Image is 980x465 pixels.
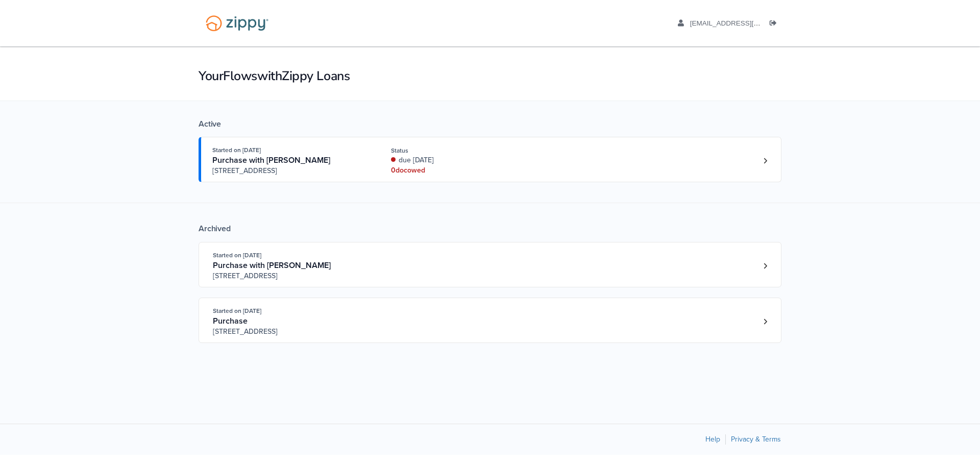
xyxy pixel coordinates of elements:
span: Purchase with [PERSON_NAME] [213,260,331,271]
a: Privacy & Terms [731,435,781,444]
div: Archived [199,224,781,234]
span: kalamazoothumper1@gmail.com [690,19,807,27]
span: Purchase with [PERSON_NAME] [212,155,330,165]
span: Started on [DATE] [212,146,261,154]
img: Logo [199,10,275,36]
a: Help [705,435,720,444]
a: Open loan 4162342 [199,298,781,343]
div: Status [391,146,527,155]
a: edit profile [678,19,807,30]
a: Loan number 4162342 [757,314,773,329]
a: Open loan 4190800 [199,137,781,182]
a: Log out [770,19,781,30]
div: 0 doc owed [391,165,527,176]
div: due [DATE] [391,155,527,165]
span: Started on [DATE] [213,252,261,259]
span: [STREET_ADDRESS] [213,271,369,281]
span: Purchase [213,316,248,326]
span: [STREET_ADDRESS] [213,327,369,337]
h1: Your Flows with Zippy Loans [199,67,781,85]
a: Open loan 4183644 [199,242,781,287]
span: Started on [DATE] [213,307,261,314]
a: Loan number 4190800 [757,153,773,168]
span: [STREET_ADDRESS] [212,166,368,176]
a: Loan number 4183644 [757,258,773,274]
div: Active [199,119,781,129]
